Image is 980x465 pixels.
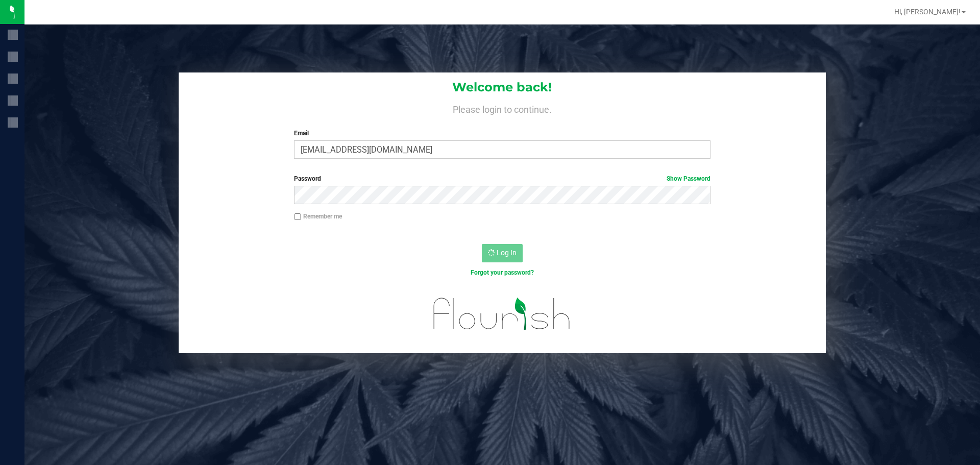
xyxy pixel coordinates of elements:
[179,102,826,114] h4: Please login to continue.
[667,175,710,182] a: Show Password
[294,129,710,138] label: Email
[482,244,523,262] button: Log In
[894,8,961,16] span: Hi, [PERSON_NAME]!
[421,288,583,340] img: flourish_logo.svg
[294,213,301,221] input: Remember me
[471,269,534,276] a: Forgot your password?
[294,212,342,221] label: Remember me
[497,249,517,257] span: Log In
[179,81,826,94] h1: Welcome back!
[294,175,321,182] span: Password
